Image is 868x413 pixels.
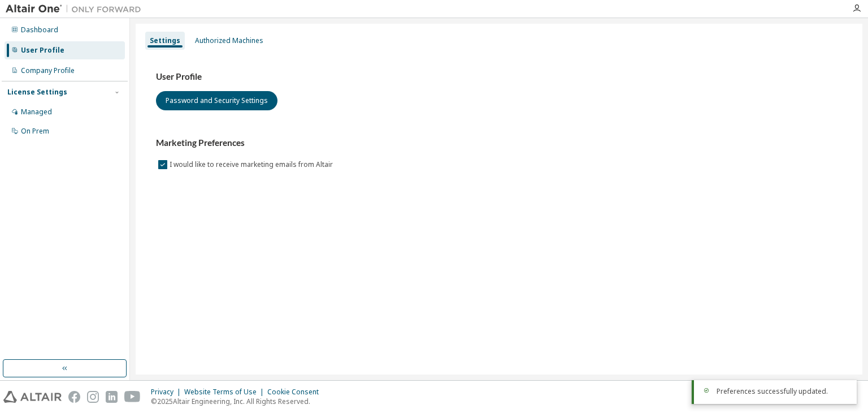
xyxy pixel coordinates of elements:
img: youtube.svg [124,391,141,403]
div: Website Terms of Use [184,388,267,397]
h3: User Profile [156,71,842,83]
button: Password and Security Settings [156,91,277,110]
div: Settings [150,36,180,45]
img: facebook.svg [68,391,80,403]
img: instagram.svg [87,391,99,403]
div: Cookie Consent [267,388,325,397]
div: On Prem [21,127,49,136]
div: Preferences successfully updated. [717,387,848,396]
div: Dashboard [21,25,58,35]
div: License Settings [7,88,67,97]
img: altair_logo.svg [3,391,62,403]
div: Privacy [151,388,184,397]
div: Managed [21,107,52,117]
img: linkedin.svg [106,391,118,403]
h3: Marketing Preferences [156,137,842,149]
div: Authorized Machines [195,36,263,45]
p: © 2025 Altair Engineering, Inc. All Rights Reserved. [151,397,325,406]
img: Altair One [6,3,147,15]
div: User Profile [21,46,64,55]
label: I would like to receive marketing emails from Altair [170,158,335,171]
div: Company Profile [21,66,75,75]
